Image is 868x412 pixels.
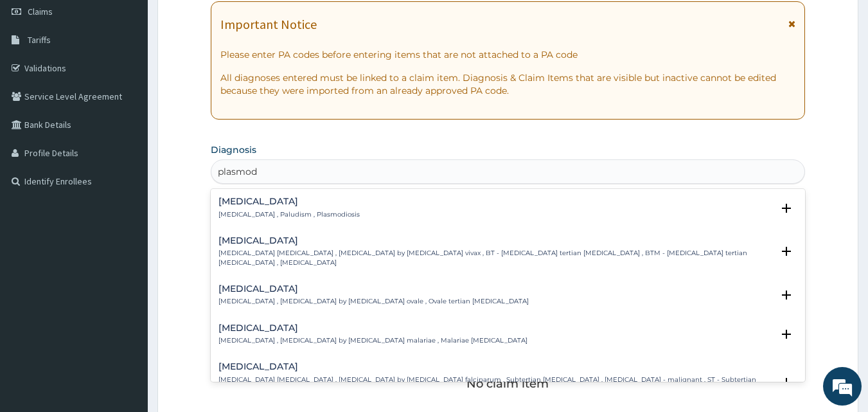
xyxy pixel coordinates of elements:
[24,64,52,96] img: d_794563401_company_1708531726252_794563401
[218,297,529,306] p: [MEDICAL_DATA] , [MEDICAL_DATA] by [MEDICAL_DATA] ovale , Ovale tertian [MEDICAL_DATA]
[218,375,773,403] p: [MEDICAL_DATA] [MEDICAL_DATA] , [MEDICAL_DATA] by [MEDICAL_DATA] falciparum , Subtertian [MEDICAL...
[779,287,794,303] i: open select status
[28,34,51,46] span: Tariffs
[218,336,527,345] p: [MEDICAL_DATA] , [MEDICAL_DATA] by [MEDICAL_DATA] malariae , Malariae [MEDICAL_DATA]
[779,327,794,342] i: open select status
[779,375,794,390] i: open select status
[211,6,242,37] div: Minimize live chat window
[28,6,53,17] span: Claims
[218,323,527,333] h4: [MEDICAL_DATA]
[218,210,360,219] p: [MEDICAL_DATA] , Paludism , Plasmodiosis
[779,244,794,259] i: open select status
[218,236,773,246] h4: [MEDICAL_DATA]
[6,275,245,320] textarea: Type your message and hit 'Enter'
[220,71,796,97] p: All diagnoses entered must be linked to a claim item. Diagnosis & Claim Items that are visible bu...
[218,284,529,294] h4: [MEDICAL_DATA]
[220,48,796,61] p: Please enter PA codes before entering items that are not attached to a PA code
[75,124,177,254] span: We're online!
[220,17,317,31] h1: Important Notice
[779,201,794,216] i: open select status
[211,143,256,156] label: Diagnosis
[218,249,773,267] p: [MEDICAL_DATA] [MEDICAL_DATA] , [MEDICAL_DATA] by [MEDICAL_DATA] vivax , BT - [MEDICAL_DATA] tert...
[218,197,360,206] h4: [MEDICAL_DATA]
[466,377,549,390] p: No claim item
[67,72,216,89] div: Chat with us now
[218,362,773,372] h4: [MEDICAL_DATA]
